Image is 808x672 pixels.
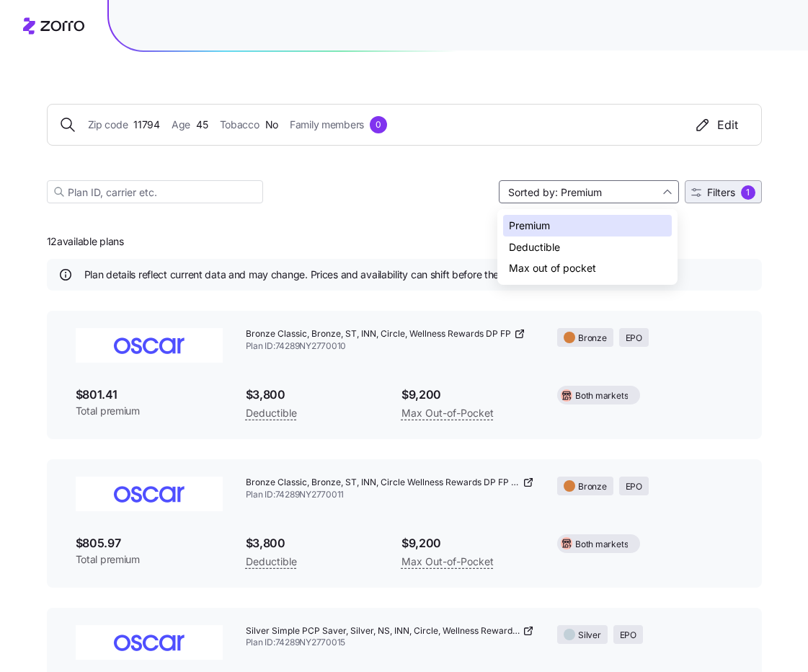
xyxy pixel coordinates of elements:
[290,117,364,133] span: Family members
[246,637,535,649] span: Plan ID: 74289NY2770015
[575,389,628,403] span: Both markets
[172,117,190,133] span: Age
[499,180,679,203] input: Sort by
[626,480,642,494] span: EPO
[47,234,124,249] span: 12 available plans
[76,534,223,552] span: $805.97
[620,629,636,642] span: EPO
[265,117,278,133] span: No
[578,480,607,494] span: Bronze
[246,477,520,489] span: Bronze Classic, Bronze, ST, INN, Circle Wellness Rewards DP FP Dep 29
[575,538,628,552] span: Both markets
[741,185,755,200] div: 1
[133,117,160,133] span: 11794
[685,180,762,203] button: Filters1
[47,180,263,203] input: Plan ID, carrier etc.
[246,489,535,501] span: Plan ID: 74289NY2770011
[503,236,672,258] div: Deductible
[503,257,672,279] div: Max out of pocket
[578,332,607,345] span: Bronze
[76,404,223,418] span: Total premium
[503,215,672,236] div: Premium
[707,187,735,198] span: Filters
[220,117,259,133] span: Tobacco
[246,625,520,637] span: Silver Simple PCP Saver, Silver, NS, INN, Circle, Wellness Rewards DP FP
[401,386,534,404] span: $9,200
[578,629,601,642] span: Silver
[76,625,223,660] img: Oscar
[84,268,598,282] span: Plan details reflect current data and may change. Prices and availability can shift before the ne...
[76,386,223,404] span: $801.41
[401,553,494,570] span: Max Out-of-Pocket
[246,534,378,552] span: $3,800
[76,477,223,511] img: Oscar
[246,553,297,570] span: Deductible
[76,552,223,567] span: Total premium
[246,328,511,340] span: Bronze Classic, Bronze, ST, INN, Circle, Wellness Rewards DP FP
[246,340,535,353] span: Plan ID: 74289NY2770010
[401,404,494,422] span: Max Out-of-Pocket
[370,116,387,133] div: 0
[694,116,738,133] div: Edit
[196,117,208,133] span: 45
[246,404,297,422] span: Deductible
[401,534,534,552] span: $9,200
[88,117,128,133] span: Zip code
[626,332,642,345] span: EPO
[246,386,378,404] span: $3,800
[683,116,750,133] button: Edit
[76,328,223,363] img: Oscar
